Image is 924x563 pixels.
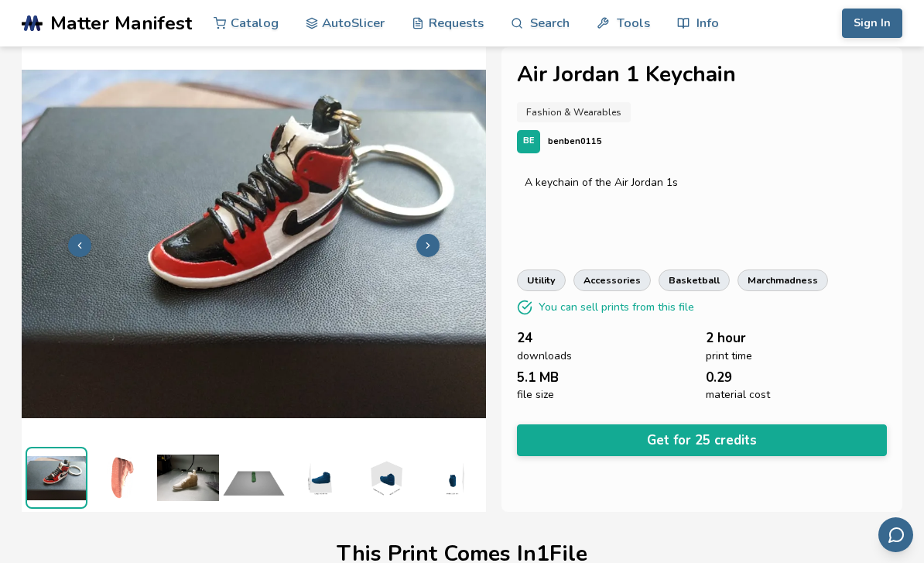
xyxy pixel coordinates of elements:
span: downloads [517,350,572,362]
span: 24 [517,331,532,345]
img: AJ_1_2022_3D_Preview [91,447,153,509]
img: 1_3D_Dimensions [289,447,351,509]
button: Sign In [842,9,902,38]
a: marchmadness [737,269,828,291]
a: Fashion & Wearables [517,102,631,122]
span: print time [706,350,752,362]
p: You can sell prints from this file [539,299,694,315]
span: file size [517,389,554,401]
button: Send feedback via email [878,517,913,552]
div: A keychain of the Air Jordan 1s [525,177,879,189]
a: utility [517,269,566,291]
h1: Air Jordan 1 Keychain [517,63,887,87]
img: 1_3D_Dimensions [420,447,482,509]
button: Get for 25 credits [517,424,887,456]
span: 5.1 MB [517,370,559,385]
img: 1_3D_Dimensions [354,447,416,509]
span: BE [523,136,535,146]
p: benben0115 [548,133,602,149]
img: 1_Print_Preview [223,447,285,509]
a: basketball [659,269,730,291]
span: material cost [706,389,770,401]
a: accessories [573,269,651,291]
span: 0.29 [706,370,732,385]
span: 2 hour [706,331,746,345]
span: Matter Manifest [50,12,192,34]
